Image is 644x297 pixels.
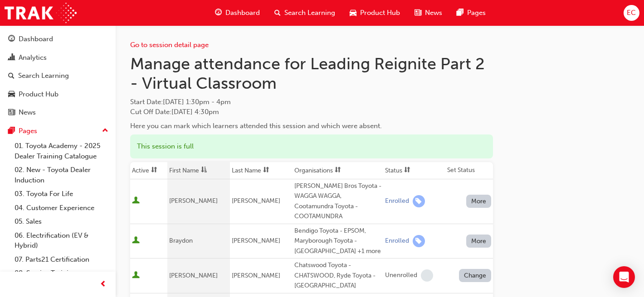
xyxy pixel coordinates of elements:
button: DashboardAnalyticsSearch LearningProduct HubNews [4,29,112,123]
a: 07. Parts21 Certification [11,253,112,267]
a: 01. Toyota Academy - 2025 Dealer Training Catalogue [11,139,112,163]
span: Search Learning [284,8,335,18]
span: up-icon [102,125,108,137]
a: 03. Toyota For Life [11,187,112,201]
th: Toggle SortBy [383,162,445,179]
a: Search Learning [4,67,112,84]
span: car-icon [8,91,15,99]
span: Cut Off Date : [DATE] 4:30pm [130,108,219,116]
div: Open Intercom Messenger [613,266,635,288]
span: asc-icon [201,167,207,174]
a: 05. Sales [11,215,112,229]
th: Set Status [445,162,493,179]
span: Product Hub [360,8,400,18]
span: News [425,8,442,18]
span: sorting-icon [151,167,157,174]
a: Go to session detail page [130,41,209,49]
span: [PERSON_NAME] [169,197,218,205]
span: search-icon [8,72,15,80]
span: sorting-icon [404,167,410,174]
img: Trak [5,3,77,23]
span: User is active [132,236,140,245]
span: EC [627,8,636,18]
span: Dashboard [225,8,260,18]
span: news-icon [415,7,421,19]
span: Start Date : [130,97,493,107]
a: News [4,104,112,121]
button: Pages [4,123,112,139]
span: [PERSON_NAME] [232,197,280,205]
span: [PERSON_NAME] [232,237,280,244]
span: User is active [132,271,140,280]
span: [PERSON_NAME] [169,272,218,279]
span: search-icon [274,7,281,19]
a: 08. Service Training [11,266,112,280]
div: Chatswood Toyota - CHATSWOOD, Ryde Toyota - [GEOGRAPHIC_DATA] [294,260,381,291]
span: learningRecordVerb_ENROLL-icon [413,195,425,207]
div: Product Hub [19,89,59,100]
div: News [19,107,36,118]
span: prev-icon [100,279,107,290]
div: Here you can mark which learners attended this session and which were absent. [130,121,493,131]
span: [DATE] 1:30pm - 4pm [163,98,231,106]
a: Dashboard [4,31,112,48]
a: guage-iconDashboard [208,4,267,22]
a: Analytics [4,49,112,66]
th: Toggle SortBy [167,162,230,179]
span: learningRecordVerb_NONE-icon [421,269,433,282]
div: Pages [19,126,37,136]
span: Braydon [169,237,193,244]
h1: Manage attendance for Leading Reignite Part 2 - Virtual Classroom [130,54,493,93]
div: [PERSON_NAME] Bros Toyota - WAGGA WAGGA, Cootamundra Toyota - COOTAMUNDRA [294,181,381,222]
span: guage-icon [215,7,222,19]
div: Enrolled [385,197,409,206]
button: More [466,235,492,248]
a: 06. Electrification (EV & Hybrid) [11,229,112,253]
span: guage-icon [8,35,15,43]
span: chart-icon [8,54,15,62]
th: Toggle SortBy [130,162,167,179]
a: 04. Customer Experience [11,201,112,215]
span: car-icon [350,7,356,19]
th: Toggle SortBy [293,162,383,179]
span: learningRecordVerb_ENROLL-icon [413,235,425,247]
div: Search Learning [18,71,69,81]
div: Dashboard [19,34,53,44]
div: Unenrolled [385,271,417,280]
span: pages-icon [457,7,463,19]
th: Toggle SortBy [230,162,293,179]
a: search-iconSearch Learning [267,4,342,22]
button: Change [459,269,492,282]
div: This session is full [130,134,493,158]
span: Pages [467,8,486,18]
button: EC [624,5,639,21]
a: car-iconProduct Hub [342,4,407,22]
button: More [466,195,492,208]
span: sorting-icon [263,167,269,174]
div: Bendigo Toyota - EPSOM, Maryborough Toyota - [GEOGRAPHIC_DATA] +1 more [294,226,381,257]
span: sorting-icon [335,167,341,174]
div: Enrolled [385,237,409,245]
a: 02. New - Toyota Dealer Induction [11,163,112,187]
span: news-icon [8,109,15,117]
span: [PERSON_NAME] [232,272,280,279]
div: Analytics [19,53,47,63]
a: news-iconNews [407,4,449,22]
span: User is active [132,196,140,206]
a: Product Hub [4,86,112,103]
span: pages-icon [8,127,15,135]
a: pages-iconPages [449,4,493,22]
